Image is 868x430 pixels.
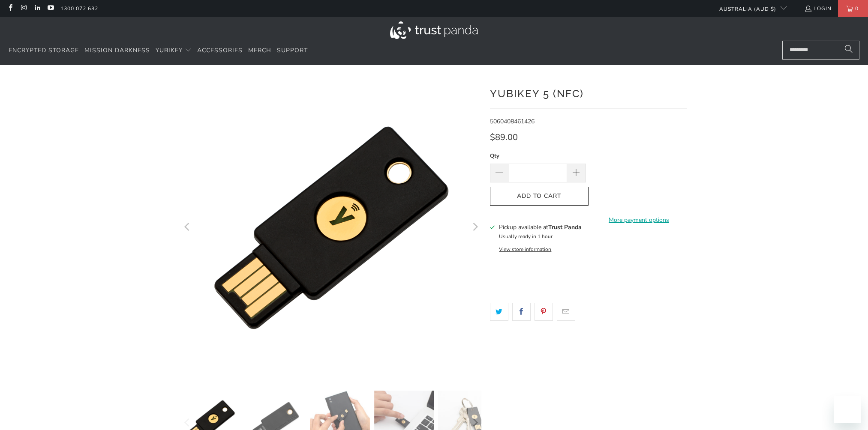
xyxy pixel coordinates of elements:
[156,41,192,61] summary: YubiKey
[181,78,195,378] button: Previous
[499,193,580,200] span: Add to Cart
[834,396,861,423] iframe: Button to launch messaging window
[490,187,589,206] button: Add to Cart
[277,46,308,54] span: Support
[490,303,508,321] a: Share this on Twitter
[468,78,482,378] button: Next
[47,5,54,12] a: Trust Panda Australia on YouTube
[197,46,243,54] span: Accessories
[156,46,183,54] span: YubiKey
[248,46,271,54] span: Merch
[557,303,575,321] a: Email this to a friend
[490,151,586,161] label: Qty
[499,246,551,253] button: View store information
[277,41,308,61] a: Support
[6,5,14,12] a: Trust Panda Australia on Facebook
[390,21,478,39] img: Trust Panda Australia
[490,84,687,102] h1: YubiKey 5 (NFC)
[535,303,553,321] a: Share this on Pinterest
[60,4,98,13] a: 1300 072 632
[490,131,518,143] span: $89.00
[9,46,79,54] span: Encrypted Storage
[548,223,582,231] b: Trust Panda
[591,215,687,225] a: More payment options
[197,41,243,61] a: Accessories
[9,41,308,61] nav: Translation missing: en.navigation.header.main_nav
[782,41,859,60] input: Search...
[490,117,535,125] span: 5060408461426
[9,41,79,61] a: Encrypted Storage
[84,41,150,61] a: Mission Darkness
[804,4,832,13] a: Login
[181,78,481,378] a: YubiKey 5 (NFC) - Trust Panda
[838,41,859,60] button: Search
[512,303,531,321] a: Share this on Facebook
[248,41,271,61] a: Merch
[499,223,582,232] h3: Pickup available at
[84,46,150,54] span: Mission Darkness
[33,5,41,12] a: Trust Panda Australia on LinkedIn
[499,233,553,240] small: Usually ready in 1 hour
[20,5,27,12] a: Trust Panda Australia on Instagram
